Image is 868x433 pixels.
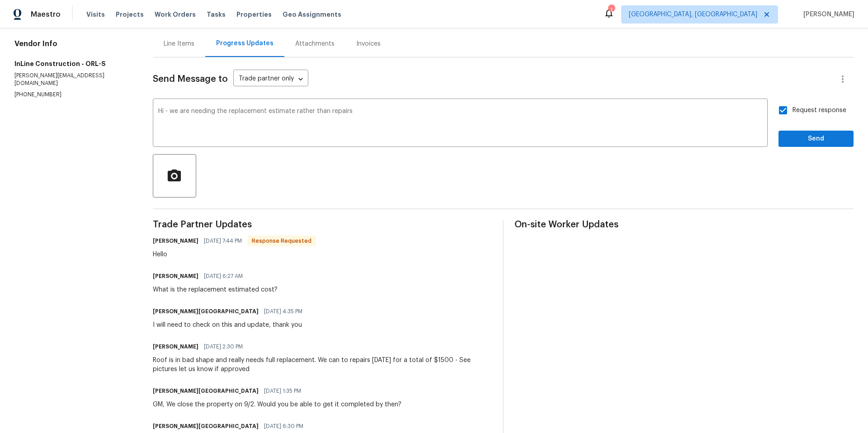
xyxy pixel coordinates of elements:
[155,10,196,19] span: Work Orders
[800,10,854,19] span: [PERSON_NAME]
[153,285,278,294] div: What is the replacement estimated cost?
[14,39,131,48] h4: Vendor Info
[153,250,316,259] div: Hello
[14,72,131,87] p: [PERSON_NAME][EMAIL_ADDRESS][DOMAIN_NAME]
[283,10,341,19] span: Geo Assignments
[153,220,492,229] span: Trade Partner Updates
[153,320,308,329] div: I will need to check on this and update, thank you
[629,10,757,19] span: [GEOGRAPHIC_DATA], [GEOGRAPHIC_DATA]
[786,133,846,145] span: Send
[153,272,198,281] h6: [PERSON_NAME]
[356,39,381,48] div: Invoices
[204,272,243,281] span: [DATE] 6:27 AM
[207,11,226,18] span: Tasks
[793,106,846,115] span: Request response
[778,131,854,147] button: Send
[216,39,274,48] div: Progress Updates
[153,342,198,351] h6: [PERSON_NAME]
[153,307,259,316] h6: [PERSON_NAME][GEOGRAPHIC_DATA]
[233,72,308,87] div: Trade partner only
[31,10,61,19] span: Maestro
[14,59,131,68] h5: InLine Construction - ORL-S
[204,342,243,351] span: [DATE] 2:30 PM
[514,220,854,229] span: On-site Worker Updates
[608,5,614,14] div: 1
[295,39,335,48] div: Attachments
[204,236,242,245] span: [DATE] 7:44 PM
[153,236,198,245] h6: [PERSON_NAME]
[153,356,492,374] div: Roof is in bad shape and really needs full replacement. We can to repairs [DATE] for a total of $...
[86,10,105,19] span: Visits
[153,422,259,431] h6: [PERSON_NAME][GEOGRAPHIC_DATA]
[236,10,272,19] span: Properties
[153,75,228,84] span: Send Message to
[264,422,303,431] span: [DATE] 6:30 PM
[248,236,315,245] span: Response Requested
[153,386,259,395] h6: [PERSON_NAME][GEOGRAPHIC_DATA]
[116,10,144,19] span: Projects
[153,400,401,409] div: GM, We close the property on 9/2. Would you be able to get it completed by then?
[264,386,301,395] span: [DATE] 1:35 PM
[158,108,762,140] textarea: Hi - we are needing the replacement estimate rather than repairs
[164,39,194,48] div: Line Items
[264,307,302,316] span: [DATE] 4:35 PM
[14,91,131,99] p: [PHONE_NUMBER]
